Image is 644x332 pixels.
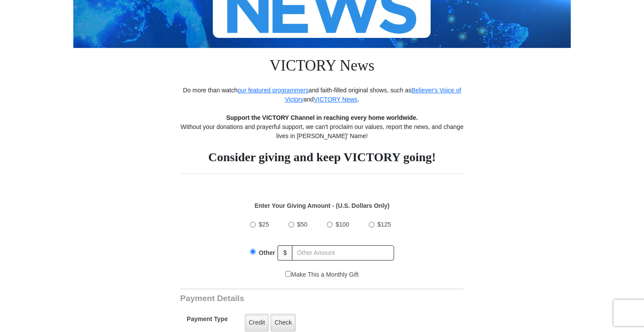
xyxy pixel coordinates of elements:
[285,271,291,277] input: Make This a Monthly Gift
[297,221,307,228] span: $50
[314,96,357,103] a: VICTORY News
[226,114,418,121] strong: Support the VICTORY Channel in reaching every home worldwide.
[259,249,275,256] span: Other
[285,87,461,103] a: Believer's Voice of Victory
[377,221,391,228] span: $125
[292,245,394,261] input: Other Amount
[285,270,359,279] label: Make This a Monthly Gift
[208,150,436,164] strong: Consider giving and keep VICTORY going!
[259,221,269,228] span: $25
[254,202,389,209] strong: Enter Your Giving Amount - (U.S. Dollars Only)
[277,245,292,261] span: $
[271,314,296,332] label: Check
[237,87,308,94] a: our featured programmers
[336,221,349,228] span: $100
[245,314,269,332] label: Credit
[187,315,228,327] h5: Payment Type
[180,48,464,86] h1: VICTORY News
[180,294,403,304] h3: Payment Details
[180,86,464,165] div: Do more than watch and faith-filled original shows, such as and . Without your donations and pray...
